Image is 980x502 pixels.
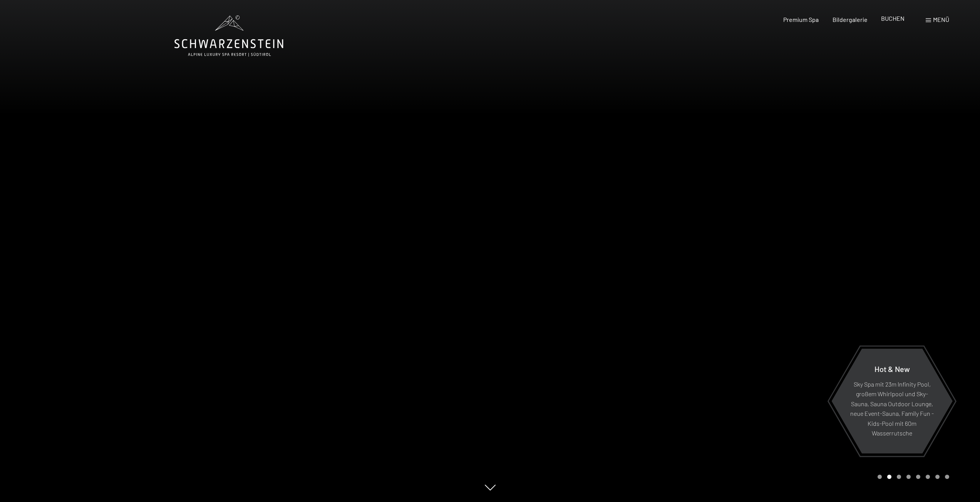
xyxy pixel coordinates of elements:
div: Carousel Page 2 (Current Slide) [887,475,891,479]
span: Menü [933,16,949,23]
a: Hot & New Sky Spa mit 23m Infinity Pool, großem Whirlpool und Sky-Sauna, Sauna Outdoor Lounge, ne... [831,348,953,454]
div: Carousel Page 5 [916,475,920,479]
div: Carousel Page 3 [897,475,901,479]
div: Carousel Page 1 [878,475,882,479]
div: Carousel Page 8 [945,475,949,479]
span: Hot & New [874,364,910,373]
p: Sky Spa mit 23m Infinity Pool, großem Whirlpool und Sky-Sauna, Sauna Outdoor Lounge, neue Event-S... [850,379,934,438]
a: BUCHEN [881,15,905,22]
div: Carousel Pagination [875,475,949,479]
div: Carousel Page 7 [935,475,940,479]
a: Bildergalerie [833,16,868,23]
a: Premium Spa [783,16,819,23]
div: Carousel Page 6 [926,475,930,479]
div: Carousel Page 4 [906,475,911,479]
